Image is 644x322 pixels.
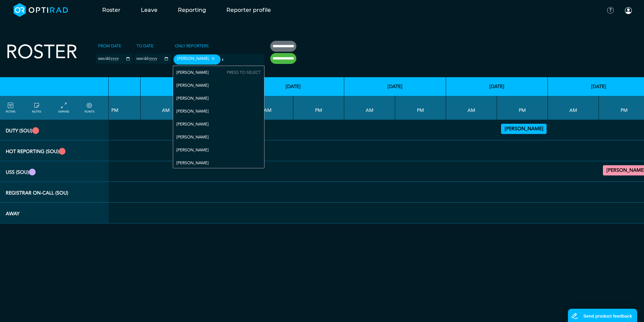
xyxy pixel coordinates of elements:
th: AM [242,96,293,120]
th: [DATE] [242,77,344,96]
th: PM [395,96,446,120]
img: brand-opti-rad-logos-blue-and-white-d2f68631ba2948856bd03f2d395fb146ddc8fb01b4b6e9315ea85fa773367... [14,3,68,17]
a: FILTERS [6,102,15,114]
div: [PERSON_NAME] [173,79,264,92]
th: [DATE] [141,77,242,96]
label: Only Reporters [173,41,211,51]
th: AM [446,96,497,120]
div: [PERSON_NAME] [173,66,264,79]
th: [DATE] [344,77,446,96]
label: From date [96,41,123,51]
th: AM [344,96,395,120]
th: AM [548,96,599,120]
th: PM [497,96,548,120]
div: [PERSON_NAME] [173,131,264,143]
div: Vetting (30 PF Points) 13:00 - 17:00 [501,124,547,134]
div: [PERSON_NAME] [173,156,264,169]
th: PM [293,96,344,120]
div: [PERSON_NAME] [173,118,264,131]
input: null [222,57,223,63]
th: AM [141,96,191,120]
button: Remove item: '147d65a5-861a-4794-86f3-72d2a69b74eb' [209,56,217,61]
summary: [PERSON_NAME] [502,125,546,133]
th: [DATE] [446,77,548,96]
a: collapse/expand expected points [85,102,94,114]
label: To date [134,41,155,51]
h2: Roster [6,41,77,64]
div: [PERSON_NAME] [173,92,264,105]
a: collapse/expand entries [58,102,69,114]
a: show/hide notes [32,102,41,114]
div: [PERSON_NAME] [173,143,264,156]
div: [PERSON_NAME] [173,105,264,118]
th: PM [90,96,141,120]
div: [PERSON_NAME] [173,54,221,65]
